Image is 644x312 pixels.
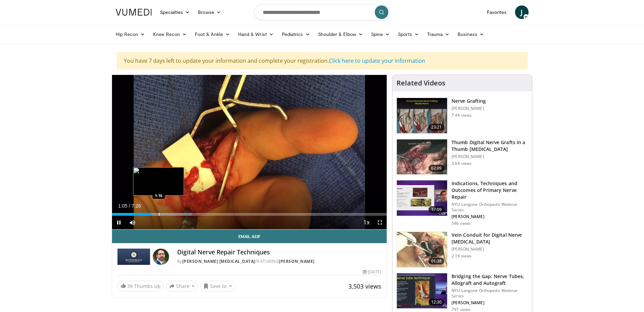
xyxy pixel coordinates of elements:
[112,27,149,41] a: Hip Recon
[127,283,133,289] span: 39
[126,216,139,229] button: Mute
[428,299,445,306] span: 12:30
[153,249,169,265] img: Avatar
[116,9,152,16] img: VuMedi Logo
[112,216,126,229] button: Pause
[360,216,373,229] button: Playback Rate
[348,282,381,290] span: 3,503 views
[452,288,528,299] p: NYU Langone Orthopedic Webinar Series
[200,281,235,292] button: Save to
[182,258,255,264] a: [PERSON_NAME] [MEDICAL_DATA]
[397,139,447,175] img: slutsky_-_thumb_reattachment_2.png.150x105_q85_crop-smart_upscale.jpg
[452,253,472,259] p: 2.1K views
[156,5,194,19] a: Specialties
[452,202,528,213] p: NYU Langone Orthopedic Webinar Series
[452,161,472,166] p: 3.6K views
[397,180,528,226] a: 17:09 Indications, Techniques and Outcomes of Primary Nerve Repair NYU Langone Orthopedic Webinar...
[254,4,390,20] input: Search topics, interventions
[363,269,381,275] div: [DATE]
[428,124,445,131] span: 23:21
[483,5,511,19] a: Favorites
[423,27,454,41] a: Trauma
[112,213,387,216] div: Progress Bar
[515,5,529,19] a: J
[112,75,387,230] video-js: Video Player
[452,273,528,287] h3: Bridging the Gap: Nerve Tubes, Allograft and Autograft
[452,139,528,153] h3: Thumb Digital Nerve Grafts in a Thumb [MEDICAL_DATA]
[452,154,528,159] p: [PERSON_NAME]
[194,5,225,19] a: Browse
[278,27,314,41] a: Pediatrics
[132,203,141,209] span: 7:26
[397,273,447,309] img: e2dbaa09-c9c1-421f-a8d0-34860a8562e6.150x105_q85_crop-smart_upscale.jpg
[452,300,528,306] p: [PERSON_NAME]
[191,27,234,41] a: Foot & Ankle
[314,27,367,41] a: Shoulder & Elbow
[397,180,447,216] img: 8a493e7a-d014-41d0-bdee-945dcd84fb51.150x105_q85_crop-smart_upscale.jpg
[428,165,445,172] span: 02:09
[117,52,528,69] div: You have 7 days left to update your information and complete your registration.
[149,27,191,41] a: Knee Recon
[166,281,198,292] button: Share
[397,98,528,134] a: 23:21 Nerve Grafting [PERSON_NAME] 7.4K views
[454,27,488,41] a: Business
[394,27,423,41] a: Sports
[397,232,447,267] img: Slutsky_-_vein_conduit_2.png.150x105_q85_crop-smart_upscale.jpg
[367,27,394,41] a: Spine
[452,98,486,104] h3: Nerve Grafting
[397,79,445,87] h4: Related Videos
[329,57,425,64] a: Click here to update your information
[129,203,130,209] span: /
[234,27,278,41] a: Hand & Wrist
[117,281,164,291] a: 39 Thumbs Up
[112,230,387,243] a: Email Asif
[133,167,184,196] img: image.jpeg
[452,221,471,226] p: 546 views
[452,247,528,252] p: [PERSON_NAME]
[177,249,382,256] h4: Digital Nerve Repair Techniques
[118,203,127,209] span: 1:05
[279,258,315,264] a: [PERSON_NAME]
[397,232,528,268] a: 01:38 Vein Conduit for Digital Nerve [MEDICAL_DATA] [PERSON_NAME] 2.1K views
[452,113,472,118] p: 7.4K views
[452,180,528,200] h3: Indications, Techniques and Outcomes of Primary Nerve Repair
[452,106,486,111] p: [PERSON_NAME]
[177,258,382,265] div: By FEATURING
[373,216,387,229] button: Fullscreen
[397,139,528,175] a: 02:09 Thumb Digital Nerve Grafts in a Thumb [MEDICAL_DATA] [PERSON_NAME] 3.6K views
[117,249,150,265] img: Rothman Hand Surgery
[428,206,445,213] span: 17:09
[452,232,528,245] h3: Vein Conduit for Digital Nerve [MEDICAL_DATA]
[428,258,445,265] span: 01:38
[452,214,528,219] p: [PERSON_NAME]
[397,98,447,133] img: 243130_0003_1.png.150x105_q85_crop-smart_upscale.jpg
